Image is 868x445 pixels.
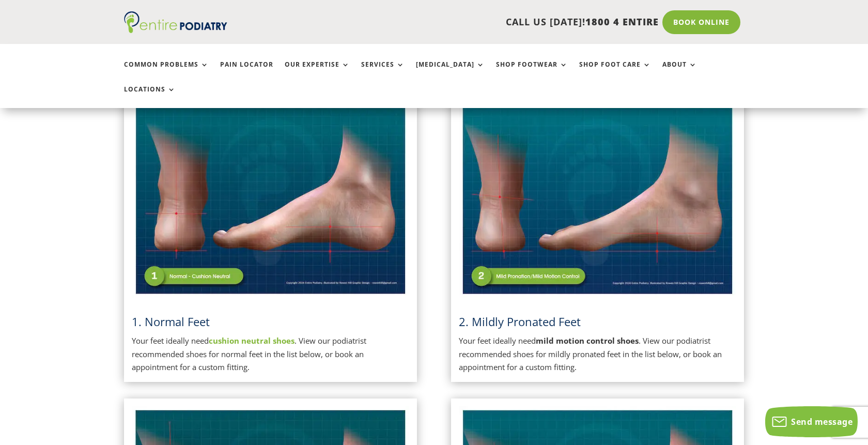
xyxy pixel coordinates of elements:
[285,61,350,83] a: Our Expertise
[459,334,736,374] p: Your feet ideally need . View our podiatrist recommended shoes for mildly pronated feet in the li...
[124,11,227,33] img: logo (1)
[124,86,176,108] a: Locations
[791,416,853,427] span: Send message
[209,335,295,346] a: cushion neutral shoes
[662,61,697,83] a: About
[536,335,639,346] strong: mild motion control shoes
[124,61,209,83] a: Common Problems
[361,61,405,83] a: Services
[662,10,740,34] a: Book Online
[496,61,568,83] a: Shop Footwear
[579,61,651,83] a: Shop Foot Care
[459,314,581,329] span: 2. Mildly Pronated Feet
[132,314,210,329] a: 1. Normal Feet
[267,16,659,29] p: CALL US [DATE]!
[124,25,227,35] a: Entire Podiatry
[459,102,736,298] img: Mildly Pronated Feet - View Podiatrist Recommended Mild Motion Control Shoes
[765,406,858,437] button: Send message
[132,334,409,374] p: Your feet ideally need . View our podiatrist recommended shoes for normal feet in the list below,...
[220,61,273,83] a: Pain Locator
[416,61,485,83] a: [MEDICAL_DATA]
[132,102,409,298] img: Normal Feet - View Podiatrist Recommended Cushion Neutral Shoes
[585,16,659,28] span: 1800 4 ENTIRE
